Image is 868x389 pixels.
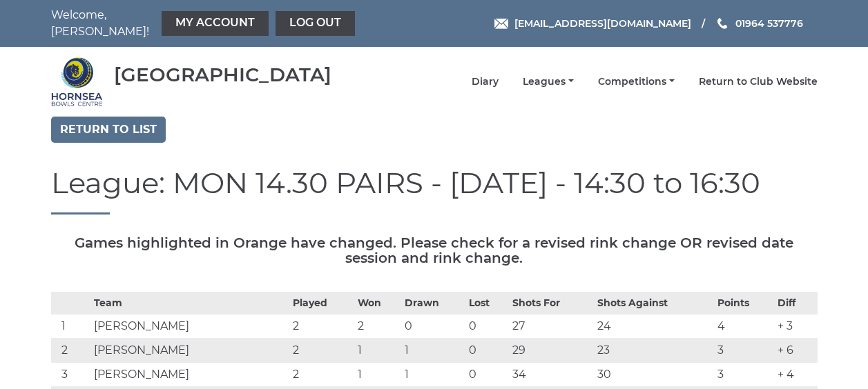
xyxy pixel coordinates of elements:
span: [EMAIL_ADDRESS][DOMAIN_NAME] [514,17,691,30]
a: Phone us 01964 537776 [715,16,803,31]
a: Email [EMAIL_ADDRESS][DOMAIN_NAME] [494,16,691,31]
td: 0 [465,363,508,387]
td: 30 [594,363,714,387]
td: 27 [509,315,594,339]
th: Played [289,292,354,315]
td: + 6 [774,339,817,363]
a: Competitions [598,75,675,88]
th: Lost [465,292,508,315]
th: Drawn [401,292,465,315]
th: Points [714,292,774,315]
td: 1 [354,339,401,363]
a: Leagues [523,75,574,88]
td: 2 [289,363,354,387]
a: Log out [276,11,355,36]
td: 34 [509,363,594,387]
td: [PERSON_NAME] [90,363,289,387]
td: 0 [401,315,465,339]
td: 3 [714,339,774,363]
td: 2 [354,315,401,339]
a: Return to list [51,117,166,143]
img: Email [494,19,508,29]
h5: Games highlighted in Orange have changed. Please check for a revised rink change OR revised date ... [51,235,818,266]
td: 0 [465,339,508,363]
th: Team [90,292,289,315]
img: Hornsea Bowls Centre [51,56,103,108]
td: 23 [594,339,714,363]
td: 0 [465,315,508,339]
td: [PERSON_NAME] [90,315,289,339]
a: Return to Club Website [699,75,818,88]
td: 4 [714,315,774,339]
td: 24 [594,315,714,339]
h1: League: MON 14.30 PAIRS - [DATE] - 14:30 to 16:30 [51,167,818,215]
th: Shots Against [594,292,714,315]
td: 3 [51,363,91,387]
td: 1 [354,363,401,387]
td: [PERSON_NAME] [90,339,289,363]
img: Phone us [717,18,727,29]
th: Diff [774,292,817,315]
td: + 4 [774,363,817,387]
td: 1 [401,363,465,387]
a: Diary [472,75,499,88]
td: 1 [51,315,91,339]
th: Shots For [509,292,594,315]
td: 1 [401,339,465,363]
td: + 3 [774,315,817,339]
nav: Welcome, [PERSON_NAME]! [51,7,358,40]
td: 3 [714,363,774,387]
td: 29 [509,339,594,363]
td: 2 [289,339,354,363]
th: Won [354,292,401,315]
td: 2 [51,339,91,363]
div: [GEOGRAPHIC_DATA] [114,64,331,86]
span: 01964 537776 [735,17,803,30]
a: My Account [162,11,269,36]
td: 2 [289,315,354,339]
